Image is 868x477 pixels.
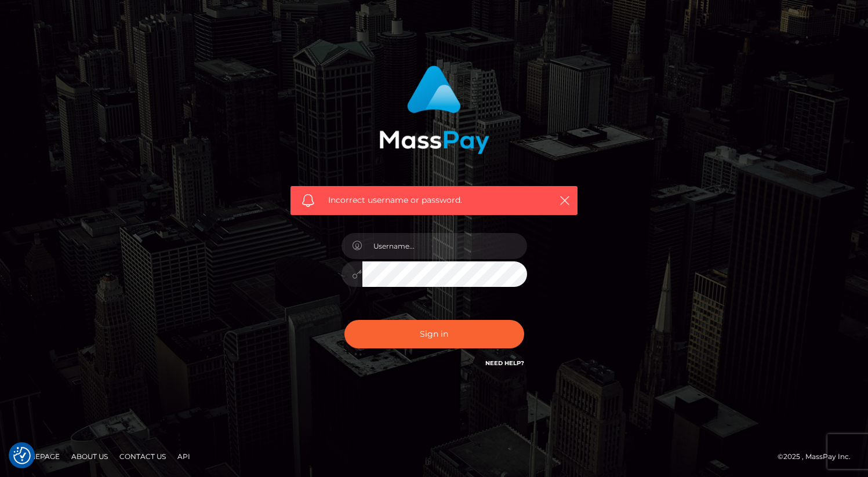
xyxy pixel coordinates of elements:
span: Incorrect username or password. [328,194,540,206]
button: Consent Preferences [13,447,31,464]
a: Need Help? [485,359,524,367]
a: Homepage [13,447,64,465]
img: Revisit consent button [13,447,31,464]
a: API [173,447,195,465]
button: Sign in [344,320,524,348]
div: © 2025 , MassPay Inc. [778,450,859,463]
a: About Us [67,447,112,465]
a: Contact Us [115,447,170,465]
input: Username... [362,233,527,259]
img: MassPay Login [379,65,489,154]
